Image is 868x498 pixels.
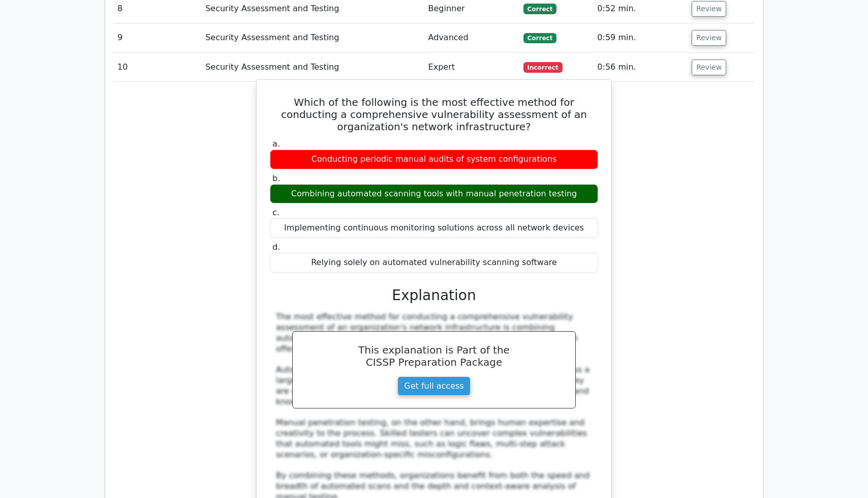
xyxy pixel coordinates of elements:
h3: Explanation [276,287,592,304]
div: Implementing continuous monitoring solutions across all network devices [270,218,598,238]
td: Security Assessment and Testing [201,23,424,52]
span: Correct [523,4,556,14]
h5: Which of the following is the most effective method for conducting a comprehensive vulnerability ... [269,96,599,133]
button: Review [692,60,726,75]
td: Security Assessment and Testing [201,53,424,82]
span: a. [272,139,280,149]
td: 10 [113,53,201,82]
span: Correct [523,33,556,43]
span: d. [272,242,280,252]
span: b. [272,173,280,183]
span: Incorrect [523,62,563,72]
div: Conducting periodic manual audits of system configurations [270,150,598,169]
td: Advanced [424,23,519,52]
td: 0:59 min. [593,23,688,52]
a: Get full access [397,376,470,396]
td: Expert [424,53,519,82]
td: 0:56 min. [593,53,688,82]
div: Relying solely on automated vulnerability scanning software [270,253,598,273]
button: Review [692,1,726,17]
div: Combining automated scanning tools with manual penetration testing [270,184,598,204]
td: 9 [113,23,201,52]
span: c. [272,208,280,217]
button: Review [692,30,726,46]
